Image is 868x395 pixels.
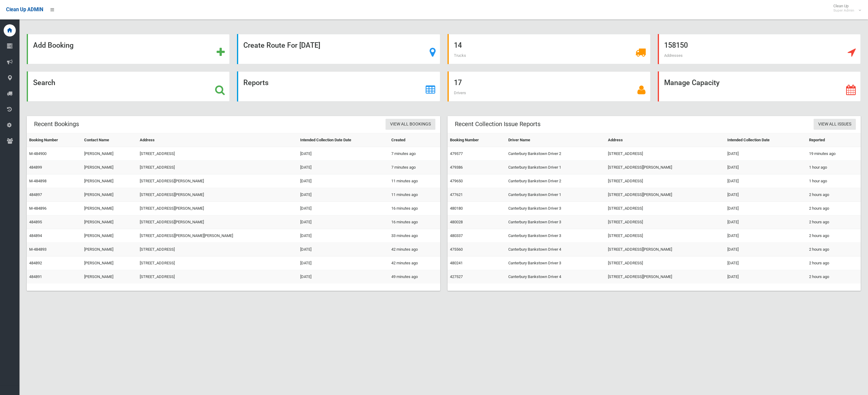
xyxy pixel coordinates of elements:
td: 11 minutes ago [389,188,440,202]
a: 484899 [29,165,42,170]
td: [STREET_ADDRESS] [606,202,725,215]
th: Booking Number [448,133,506,147]
td: [DATE] [298,174,389,188]
td: 2 hours ago [807,215,861,229]
td: [STREET_ADDRESS][PERSON_NAME][PERSON_NAME] [137,229,298,243]
th: Reported [807,133,861,147]
td: 33 minutes ago [389,229,440,243]
td: [STREET_ADDRESS][PERSON_NAME] [606,188,725,202]
td: [DATE] [725,215,806,229]
span: Clean Up ADMIN [6,7,43,12]
td: [PERSON_NAME] [82,256,137,270]
a: 480337 [450,233,463,238]
a: 477621 [450,192,463,197]
td: Canterbury Bankstown Driver 4 [506,243,606,256]
strong: 158150 [664,41,688,50]
a: M-484893 [29,247,46,252]
a: 158150 Addresses [658,34,861,64]
td: 19 minutes ago [807,147,861,161]
a: Manage Capacity [658,71,861,101]
a: 427527 [450,274,463,279]
td: [STREET_ADDRESS] [137,243,298,256]
a: 475560 [450,247,463,252]
a: 484895 [29,220,42,224]
a: 480028 [450,220,463,224]
td: 2 hours ago [807,202,861,215]
span: Drivers [454,91,466,95]
td: [STREET_ADDRESS] [606,256,725,270]
header: Recent Bookings [27,118,86,130]
th: Address [606,133,725,147]
a: 480241 [450,261,463,265]
td: [PERSON_NAME] [82,215,137,229]
td: 7 minutes ago [389,161,440,174]
td: [PERSON_NAME] [82,243,137,256]
td: [STREET_ADDRESS] [606,215,725,229]
td: Canterbury Bankstown Driver 4 [506,270,606,284]
td: Canterbury Bankstown Driver 2 [506,147,606,161]
td: [DATE] [298,188,389,202]
a: View All Bookings [386,119,435,130]
td: [STREET_ADDRESS] [606,229,725,243]
td: 42 minutes ago [389,256,440,270]
span: Addresses [664,53,683,58]
td: Canterbury Bankstown Driver 3 [506,215,606,229]
a: 484897 [29,192,42,197]
td: 7 minutes ago [389,147,440,161]
a: 479577 [450,151,463,156]
td: [PERSON_NAME] [82,174,137,188]
td: [DATE] [725,229,806,243]
td: [STREET_ADDRESS] [606,174,725,188]
strong: Reports [243,78,269,87]
td: [STREET_ADDRESS] [606,147,725,161]
td: Canterbury Bankstown Driver 1 [506,161,606,174]
a: Add Booking [27,34,230,64]
td: 49 minutes ago [389,270,440,284]
td: 2 hours ago [807,243,861,256]
td: [DATE] [298,202,389,215]
td: [STREET_ADDRESS] [137,270,298,284]
td: [STREET_ADDRESS] [137,147,298,161]
td: [PERSON_NAME] [82,188,137,202]
td: 1 hour ago [807,174,861,188]
td: Canterbury Bankstown Driver 2 [506,174,606,188]
td: [DATE] [725,188,806,202]
td: [DATE] [725,161,806,174]
td: 2 hours ago [807,188,861,202]
th: Intended Collection Date [725,133,806,147]
td: [DATE] [298,215,389,229]
td: [PERSON_NAME] [82,270,137,284]
th: Address [137,133,298,147]
a: 17 Drivers [448,71,650,101]
td: [PERSON_NAME] [82,202,137,215]
td: [STREET_ADDRESS][PERSON_NAME] [606,270,725,284]
td: 42 minutes ago [389,243,440,256]
a: View All Issues [814,119,856,130]
th: Booking Number [27,133,82,147]
th: Driver Name [506,133,606,147]
span: Trucks [454,53,466,58]
td: [DATE] [298,270,389,284]
th: Intended Collection Date Date [298,133,389,147]
td: [PERSON_NAME] [82,161,137,174]
strong: Search [33,78,55,87]
td: 16 minutes ago [389,215,440,229]
a: M-484900 [29,151,46,156]
strong: 17 [454,78,462,87]
a: 14 Trucks [448,34,650,64]
td: [DATE] [298,243,389,256]
td: 2 hours ago [807,256,861,270]
td: [PERSON_NAME] [82,147,137,161]
a: 484891 [29,274,42,279]
th: Contact Name [82,133,137,147]
td: [DATE] [725,174,806,188]
td: [STREET_ADDRESS][PERSON_NAME] [137,188,298,202]
td: Canterbury Bankstown Driver 3 [506,229,606,243]
a: 484892 [29,261,42,265]
td: [STREET_ADDRESS][PERSON_NAME] [137,202,298,215]
a: 484894 [29,233,42,238]
td: [STREET_ADDRESS][PERSON_NAME] [606,161,725,174]
td: 16 minutes ago [389,202,440,215]
td: 2 hours ago [807,270,861,284]
a: 479386 [450,165,463,170]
